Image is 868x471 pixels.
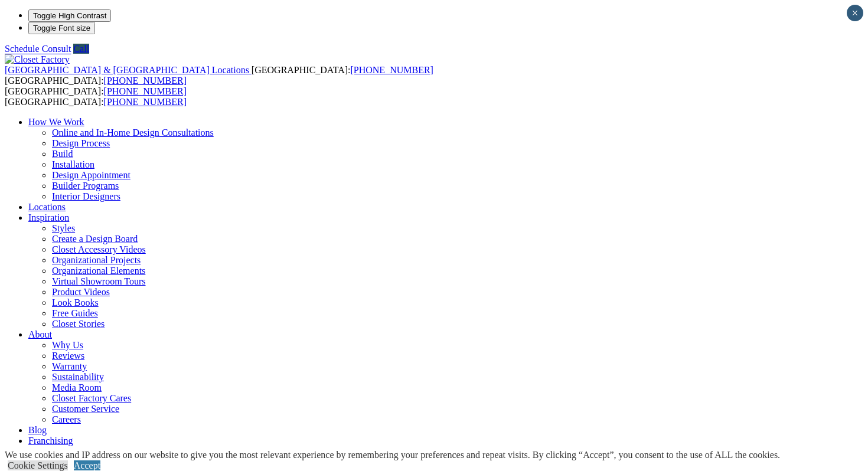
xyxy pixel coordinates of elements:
a: Virtual Showroom Tours [52,276,146,286]
a: Media Room [52,382,102,392]
a: [PHONE_NUMBER] [104,76,187,86]
a: Look Books [52,297,99,308]
a: Create a Design Board [52,234,138,244]
button: Close [847,5,863,21]
a: Schedule Consult [5,44,71,54]
a: About [28,329,52,339]
a: Interior Designers [52,191,120,201]
button: Toggle High Contrast [28,9,111,22]
div: We use cookies and IP address on our website to give you the most relevant experience by remember... [5,450,780,460]
a: Free Guides [52,308,98,318]
span: Toggle Font size [33,24,90,32]
a: Franchising [28,436,73,446]
a: Organizational Elements [52,266,145,276]
a: Sustainability [52,372,104,382]
a: Reviews [52,351,84,361]
a: Warranty [52,361,87,371]
a: Inspiration [28,212,69,223]
a: Closet Stories [52,319,105,329]
a: Styles [52,223,75,233]
a: Design Process [52,138,110,148]
a: Build [52,149,73,159]
a: Accept [74,460,100,470]
span: [GEOGRAPHIC_DATA]: [GEOGRAPHIC_DATA]: [5,65,433,86]
a: Organizational Projects [52,255,141,265]
a: How We Work [28,117,84,127]
a: Builder Programs [52,181,119,191]
a: [PHONE_NUMBER] [104,86,187,96]
span: [GEOGRAPHIC_DATA] & [GEOGRAPHIC_DATA] Locations [5,65,249,75]
a: Design Appointment [52,170,130,180]
a: [PHONE_NUMBER] [104,97,187,107]
span: [GEOGRAPHIC_DATA]: [GEOGRAPHIC_DATA]: [5,86,187,107]
a: [GEOGRAPHIC_DATA] & [GEOGRAPHIC_DATA] Locations [5,65,252,75]
a: Careers [52,414,81,424]
a: Online and In-Home Design Consultations [52,127,214,138]
a: Installation [52,159,94,169]
a: Cookie Settings [8,460,68,470]
img: Closet Factory [5,54,70,65]
span: Toggle High Contrast [33,11,106,20]
a: Customer Service [52,404,119,414]
a: Locations [28,202,66,212]
button: Toggle Font size [28,22,95,34]
a: Call [73,44,89,54]
a: [PHONE_NUMBER] [350,65,433,75]
a: Blog [28,425,47,435]
a: Closet Accessory Videos [52,244,146,254]
a: Product Videos [52,287,110,297]
a: Why Us [52,340,83,350]
a: Closet Factory Cares [52,393,131,403]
